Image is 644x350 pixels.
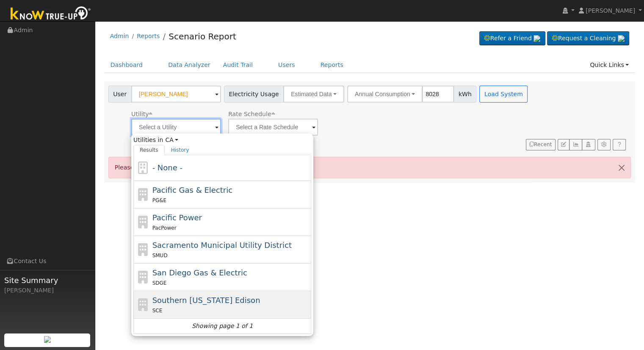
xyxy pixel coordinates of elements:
button: Estimated Data [283,86,344,103]
input: Select a Rate Schedule [228,119,318,136]
button: Recent [526,139,556,151]
button: Settings [597,139,611,151]
a: Help Link [613,139,626,151]
i: Showing page 1 of 1 [192,322,253,331]
div: Utility [131,110,221,119]
button: Close [613,157,630,178]
span: Pacific Gas & Electric [152,186,232,194]
button: Edit User [558,139,569,151]
button: Multi-Series Graph [569,139,582,151]
a: Data Analyzer [162,57,217,73]
span: User [108,86,132,103]
button: Annual Consumption [347,86,423,103]
span: Electricity Usage [224,86,284,103]
button: Load System [479,86,528,103]
span: [PERSON_NAME] [586,7,635,14]
span: PG&E [152,197,166,203]
a: CA [165,136,178,144]
span: SDGE [152,280,167,286]
span: Pacific Power [152,213,202,222]
img: retrieve [44,336,51,343]
span: kWh [453,86,476,103]
img: retrieve [618,35,625,42]
button: Login As [582,139,595,151]
a: Admin [110,33,129,39]
img: retrieve [533,35,540,42]
a: Request a Cleaning [547,31,629,46]
a: Dashboard [104,57,149,73]
span: San Diego Gas & Electric [152,268,247,277]
a: Scenario Report [169,31,236,42]
span: Utilities in [133,136,311,144]
span: Sacramento Municipal Utility District [152,241,292,250]
img: Know True-Up [6,5,95,24]
a: Quick Links [583,57,635,73]
span: Please select a utility and rate schedule [115,164,234,171]
a: Reports [314,57,350,73]
a: Reports [137,33,160,39]
span: Site Summary [4,275,91,286]
div: [PERSON_NAME] [4,286,91,295]
input: Select a User [131,86,221,103]
a: History [165,145,196,155]
a: Refer a Friend [479,31,545,46]
span: SCE [152,308,163,314]
span: Southern [US_STATE] Edison [152,296,260,305]
span: Alias: None [228,111,275,117]
span: SMUD [152,253,168,258]
a: Results [133,145,165,155]
span: PacPower [152,225,177,231]
input: Select a Utility [131,119,221,136]
a: Users [272,57,301,73]
a: Audit Trail [217,57,259,73]
span: - None - [152,163,182,172]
